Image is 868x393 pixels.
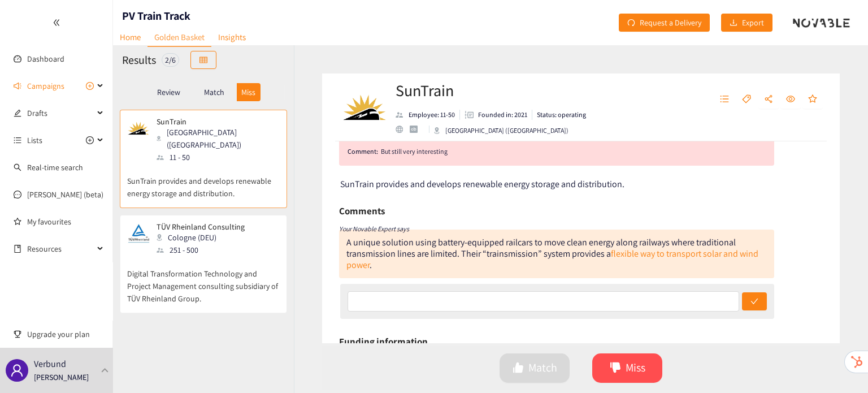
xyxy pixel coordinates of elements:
[808,94,817,105] span: star
[478,110,527,120] p: Founded in: 2021
[764,94,773,105] span: share-alt
[157,231,251,244] div: Cologne (DEU)
[157,88,180,97] p: Review
[460,110,532,120] li: Founded in year
[627,19,635,28] span: redo
[339,202,385,219] h6: Comments
[127,163,280,200] p: SunTrain provides and develops renewable energy storage and distribution.
[157,151,279,163] div: 11 - 50
[127,256,280,305] p: Digital Transformation Technology and Project Management consulting subsidiary of TÜV Rheinland G...
[409,110,455,120] p: Employee: 11-50
[157,222,245,231] p: TÜV Rheinland Consulting
[736,90,757,109] button: tag
[532,110,586,120] li: Status
[750,297,758,306] span: check
[626,359,645,377] span: Miss
[27,129,42,152] span: Lists
[339,333,428,350] h6: Funding information
[537,110,586,120] p: Status: operating
[122,8,190,24] h1: PV Train Track
[640,16,701,29] span: Request a Delivery
[27,237,94,260] span: Resources
[500,353,570,383] button: likeMatch
[610,362,621,375] span: dislike
[721,14,772,32] button: downloadExport
[340,178,624,190] span: SunTrain provides and develops renewable energy storage and distribution.
[742,94,751,105] span: tag
[27,54,64,64] a: Dashboard
[10,364,24,377] span: user
[619,14,710,32] button: redoRequest a Delivery
[113,28,147,46] a: Home
[14,136,21,144] span: unordered-list
[127,222,150,245] img: Snapshot of the company's website
[241,88,255,97] p: Miss
[758,90,779,109] button: share-alt
[204,88,224,97] p: Match
[122,52,156,68] h2: Results
[27,210,104,233] a: My favourites
[780,90,801,109] button: eye
[742,292,767,310] button: check
[157,117,272,126] p: SunTrain
[27,189,103,200] a: [PERSON_NAME] (beta)
[34,371,89,383] p: [PERSON_NAME]
[34,357,66,371] p: Verbund
[714,90,735,109] button: unordered-list
[342,85,387,130] img: Company Logo
[396,79,586,102] h2: SunTrain
[211,28,253,46] a: Insights
[346,236,758,271] div: A unique solution using battery-equipped railcars to move clean energy along railways where tradi...
[199,56,207,65] span: table
[410,126,424,133] a: crunchbase
[157,126,279,151] div: [GEOGRAPHIC_DATA] ([GEOGRAPHIC_DATA])
[396,110,460,120] li: Employees
[27,162,83,172] a: Real-time search
[127,117,150,140] img: Snapshot of the company's website
[14,109,21,117] span: edit
[147,28,211,47] a: Golden Basket
[27,323,104,346] span: Upgrade your plan
[396,126,410,133] a: website
[348,146,378,157] span: Comment:
[162,53,179,67] div: 2 / 6
[157,244,251,256] div: 251 - 500
[27,75,64,97] span: Campaigns
[786,94,795,105] span: eye
[346,248,758,271] a: flexible way to transport solar and wind power
[53,19,60,27] span: double-left
[742,16,764,29] span: Export
[339,224,409,233] i: Your Novable Expert says
[720,94,729,105] span: unordered-list
[802,90,823,109] button: star
[513,362,524,375] span: like
[14,245,21,253] span: book
[86,82,94,90] span: plus-circle
[190,51,216,69] button: table
[86,136,94,144] span: plus-circle
[14,330,21,338] span: trophy
[592,353,662,383] button: dislikeMiss
[528,359,557,377] span: Match
[434,126,568,136] div: [GEOGRAPHIC_DATA] ([GEOGRAPHIC_DATA])
[14,82,21,90] span: sound
[27,102,94,124] span: Drafts
[730,19,737,28] span: download
[811,339,868,393] iframe: Chat Widget
[381,146,766,157] div: But still very interesting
